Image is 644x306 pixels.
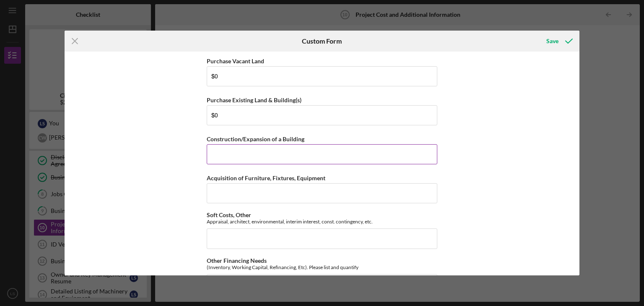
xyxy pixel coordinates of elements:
[207,211,251,218] label: Soft Costs, Other
[302,37,342,45] h6: Custom Form
[207,57,264,65] label: Purchase Vacant Land
[207,257,267,264] label: Other Financing Needs
[207,218,437,225] div: Appraisal, architect, environmental, interim interest, const. contingency, etc.
[546,33,558,49] div: Save
[207,264,437,270] div: (Inventory, Working Capital, Refinancing, Etc). Please list and quantify
[207,135,304,143] label: Construction/Expansion of a Building
[538,33,579,49] button: Save
[207,96,301,104] label: Purchase Existing Land & Building(s)
[207,174,325,182] label: Acquisition of Furniture, Fixtures, Equipment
